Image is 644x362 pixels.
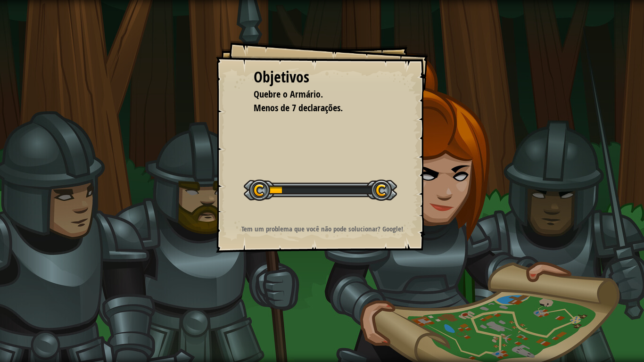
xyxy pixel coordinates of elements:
span: Menos de 7 declarações. [254,101,343,114]
li: Menos de 7 declarações. [242,101,388,115]
li: Quebre o Armário. [242,88,388,101]
span: Quebre o Armário. [254,88,323,100]
strong: Tem um problema que você não pode solucionar? Google! [241,224,403,234]
div: Objetivos [254,66,390,88]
